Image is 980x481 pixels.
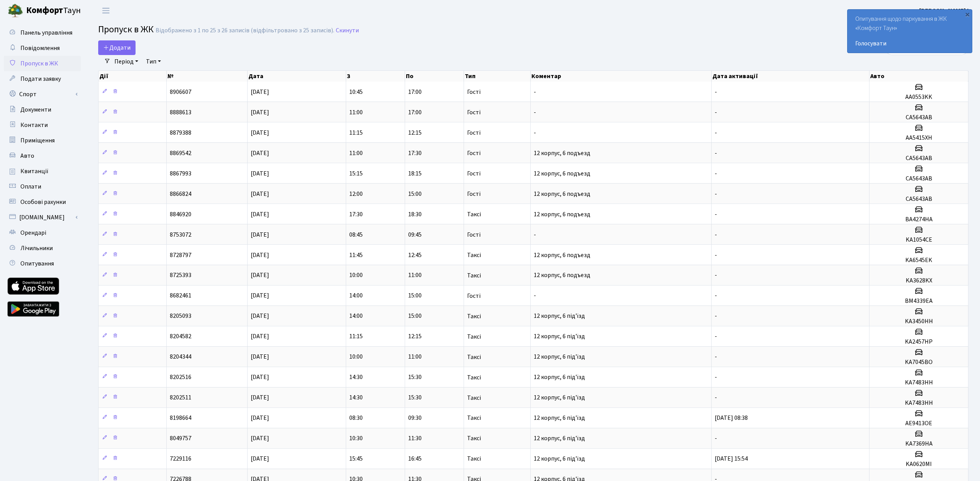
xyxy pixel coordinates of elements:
[4,148,81,164] a: Авто
[349,434,363,443] span: 10:30
[534,292,536,300] span: -
[408,353,422,361] span: 11:00
[715,88,717,96] span: -
[98,40,136,55] a: Додати
[349,312,363,321] span: 14:00
[20,167,49,175] span: Квитанції
[715,129,717,137] span: -
[251,129,269,137] span: [DATE]
[349,271,363,280] span: 10:00
[467,374,481,381] span: Таксі
[873,236,965,244] h5: KA1054CE
[20,152,34,160] span: Авто
[467,334,481,340] span: Таксі
[20,182,41,191] span: Оплати
[873,155,965,162] h5: СА5643АВ
[534,230,536,239] span: -
[4,56,81,71] a: Пропуск в ЖК
[143,55,164,68] a: Тип
[715,394,717,402] span: -
[251,108,269,117] span: [DATE]
[873,318,965,325] h5: KA3450HH
[534,312,585,321] span: 12 корпус, 6 під'їзд
[963,10,971,18] div: ×
[715,373,717,382] span: -
[26,4,63,17] b: Комфорт
[534,434,585,443] span: 12 корпус, 6 під'їзд
[170,88,191,96] span: 8906607
[408,373,422,382] span: 15:30
[534,373,585,382] span: 12 корпус, 6 під'їзд
[170,169,191,178] span: 8867993
[467,456,481,462] span: Таксі
[251,169,269,178] span: [DATE]
[170,434,191,443] span: 8049757
[534,88,536,96] span: -
[170,251,191,259] span: 8728797
[20,28,72,37] span: Панель управління
[715,210,717,219] span: -
[408,108,422,117] span: 17:00
[873,399,965,407] h5: KA7483HH
[20,44,60,52] span: Повідомлення
[349,394,363,402] span: 14:30
[349,454,363,463] span: 15:45
[20,229,46,237] span: Орендарі
[349,230,363,239] span: 08:45
[534,210,590,219] span: 12 корпус, 6 подъезд
[534,332,585,341] span: 12 корпус, 6 під'їзд
[855,39,964,48] a: Голосувати
[251,353,269,361] span: [DATE]
[349,251,363,259] span: 11:45
[251,88,269,96] span: [DATE]
[464,71,531,82] th: Тип
[349,210,363,219] span: 17:30
[346,71,405,82] th: З
[4,256,81,271] a: Опитування
[467,170,481,177] span: Гості
[96,4,116,17] button: Переключити навігацію
[251,271,269,280] span: [DATE]
[869,71,968,82] th: Авто
[873,420,965,427] h5: AE9413OE
[467,232,481,238] span: Гості
[467,272,481,279] span: Таксі
[467,354,481,360] span: Таксі
[873,175,965,182] h5: СА5643АВ
[873,297,965,305] h5: BM4339EA
[170,332,191,341] span: 8204582
[4,25,81,40] a: Панель управління
[167,71,248,82] th: №
[4,164,81,179] a: Квитанції
[873,359,965,366] h5: KA7045BO
[170,190,191,198] span: 8866824
[251,434,269,443] span: [DATE]
[715,251,717,259] span: -
[467,150,481,156] span: Гості
[715,149,717,157] span: -
[715,230,717,239] span: -
[408,190,422,198] span: 15:00
[534,454,585,463] span: 12 корпус, 6 під'їзд
[8,3,23,18] img: logo.png
[873,257,965,264] h5: KA6545EK
[715,292,717,300] span: -
[715,312,717,321] span: -
[349,292,363,300] span: 14:00
[408,230,422,239] span: 09:45
[349,169,363,178] span: 15:15
[467,395,481,401] span: Таксі
[4,179,81,194] a: Оплати
[251,149,269,157] span: [DATE]
[873,94,965,101] h5: AA0553KK
[336,27,359,34] a: Скинути
[170,230,191,239] span: 8753072
[349,190,363,198] span: 12:00
[408,129,422,137] span: 12:15
[408,454,422,463] span: 16:45
[531,71,712,82] th: Коментар
[4,40,81,56] a: Повідомлення
[873,114,965,121] h5: СА5643АВ
[534,353,585,361] span: 12 корпус, 6 під'їзд
[408,332,422,341] span: 12:15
